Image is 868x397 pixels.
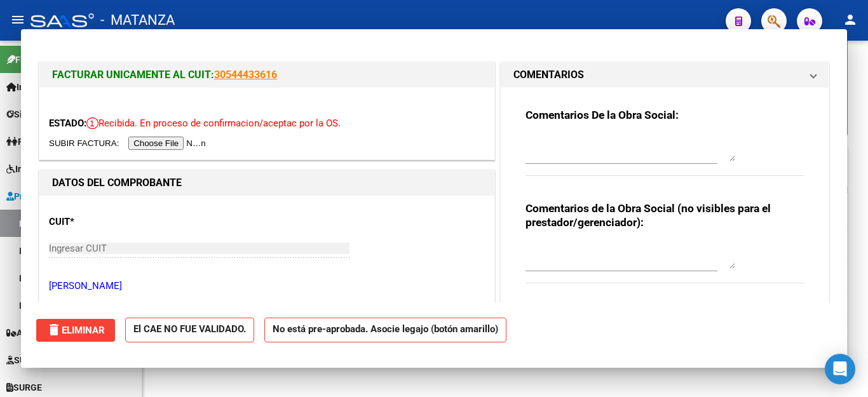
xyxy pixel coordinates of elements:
span: Prestadores / Proveedores [6,189,122,203]
a: 30544433616 [214,69,277,81]
span: Firma Express [6,53,72,67]
strong: DATOS DEL COMPROBANTE [52,177,182,189]
span: - MATANZA [100,6,175,34]
span: Recibida. En proceso de confirmacion/aceptac por la OS. [86,118,341,129]
h1: COMENTARIOS [513,67,584,83]
span: Sistema [6,107,48,121]
mat-icon: person [843,12,858,27]
div: Open Intercom Messenger [825,354,855,384]
span: ANMAT - Trazabilidad [6,326,106,340]
span: Inicio [6,80,39,94]
span: FACTURAR UNICAMENTE AL CUIT: [52,69,214,81]
strong: Comentarios De la Obra Social: [526,109,679,121]
mat-icon: delete [46,322,62,337]
mat-icon: menu [10,12,25,27]
span: SUR [6,353,31,367]
span: ESTADO: [49,118,86,129]
p: CUIT [49,215,180,229]
div: COMENTARIOS [501,88,829,318]
span: Integración (discapacidad) [6,162,124,176]
strong: Comentarios de la Obra Social (no visibles para el prestador/gerenciador): [526,202,771,229]
p: [PERSON_NAME] [49,279,485,293]
button: Eliminar [36,319,115,342]
mat-expansion-panel-header: COMENTARIOS [501,62,829,88]
strong: No está pre-aprobada. Asocie legajo (botón amarillo) [264,318,506,342]
strong: El CAE NO FUE VALIDADO. [125,318,254,342]
span: SURGE [6,380,42,394]
span: Padrón [6,135,47,149]
span: Eliminar [46,325,105,336]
